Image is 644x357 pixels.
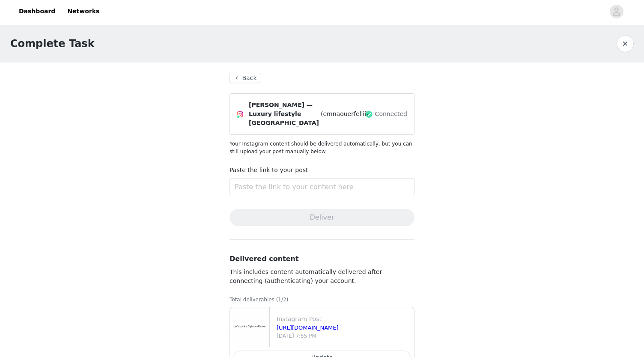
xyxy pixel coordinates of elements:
a: Networks [62,2,104,21]
span: (emnaouerfellii) [321,110,369,119]
a: [URL][DOMAIN_NAME] [277,324,339,331]
label: Paste the link to your post [230,167,308,173]
p: [DATE] 7:55 PM [277,332,411,340]
a: Dashboard [14,2,60,21]
h3: Delivered content [230,254,414,264]
button: Back [230,73,260,83]
h1: Complete Task [10,36,95,51]
img: file [230,307,269,347]
span: This includes content automatically delivered after connecting (authenticating) your account. [230,268,382,284]
span: Connected [375,110,407,119]
span: [PERSON_NAME] — Luxury lifestyle [GEOGRAPHIC_DATA] [249,101,319,128]
input: Paste the link to your content here [230,178,414,195]
p: Your Instagram content should be delivered automatically, but you can still upload your post manu... [230,140,414,155]
img: Instagram Icon [237,111,244,118]
div: avatar [612,5,620,18]
button: Deliver [230,209,414,226]
p: Total deliverables (1/2) [230,296,414,303]
p: Instagram Post [277,315,411,324]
